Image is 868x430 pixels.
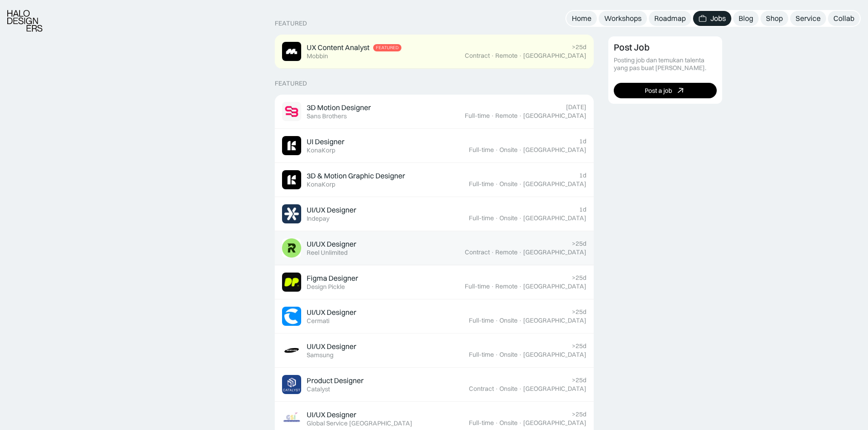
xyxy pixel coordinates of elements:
div: >25d [572,410,586,418]
div: · [519,419,522,427]
div: UI Designer [307,137,344,147]
div: Contract [469,385,494,393]
div: · [519,351,522,359]
div: · [491,283,494,290]
div: [GEOGRAPHIC_DATA] [523,52,586,60]
a: Home [566,11,597,26]
div: Product Designer [307,376,364,385]
div: UI/UX Designer [307,205,356,215]
div: · [491,248,494,256]
div: 1d [579,172,586,179]
div: Cermati [307,317,329,325]
div: · [519,283,522,290]
div: UI/UX Designer [307,410,356,420]
div: Full-time [465,283,490,290]
div: Onsite [499,419,518,427]
div: · [495,146,498,154]
div: · [519,146,522,154]
div: KonaKorp [307,147,335,154]
div: Onsite [499,351,518,359]
div: · [495,317,498,324]
div: Indepay [307,215,329,223]
img: Job Image [282,307,301,326]
div: Full-time [469,419,494,427]
div: 1d [579,137,586,145]
div: · [491,112,494,120]
div: · [495,180,498,188]
div: · [495,351,498,359]
div: [GEOGRAPHIC_DATA] [523,146,586,154]
a: Job ImageUI/UX DesignerSamsung>25dFull-time·Onsite·[GEOGRAPHIC_DATA] [275,334,594,368]
div: Home [572,14,591,23]
div: >25d [572,274,586,282]
img: Job Image [282,102,301,121]
img: Job Image [282,42,301,61]
div: Contract [465,52,490,60]
div: 3D & Motion Graphic Designer [307,171,405,181]
div: Onsite [499,214,518,222]
div: · [519,214,522,222]
div: Mobbin [307,52,328,60]
div: Post a job [645,86,672,94]
img: Job Image [282,238,301,258]
a: Shop [760,11,788,26]
div: · [495,214,498,222]
div: Featured [376,45,399,51]
a: Collab [828,11,860,26]
div: Posting job dan temukan talenta yang pas buat [PERSON_NAME]. [614,56,717,72]
div: · [495,385,498,393]
div: · [491,52,494,60]
div: [GEOGRAPHIC_DATA] [523,351,586,359]
div: Contract [465,248,490,256]
div: Onsite [499,317,518,324]
a: Job ImageUI/UX DesignerReel Unlimited>25dContract·Remote·[GEOGRAPHIC_DATA] [275,231,594,265]
img: Job Image [282,341,301,360]
div: Global Service [GEOGRAPHIC_DATA] [307,420,412,427]
div: Reel Unlimited [307,249,348,257]
div: [GEOGRAPHIC_DATA] [523,112,586,120]
div: >25d [572,342,586,350]
div: KonaKorp [307,181,335,188]
div: Onsite [499,146,518,154]
div: Catalyst [307,385,330,393]
div: UX Content Analyst [307,43,370,52]
div: · [519,180,522,188]
div: Full-time [469,180,494,188]
div: Remote [495,283,518,290]
div: [GEOGRAPHIC_DATA] [523,283,586,290]
a: Job ImageUI/UX DesignerCermati>25dFull-time·Onsite·[GEOGRAPHIC_DATA] [275,299,594,334]
div: >25d [572,43,586,51]
a: Job Image3D & Motion Graphic DesignerKonaKorp1dFull-time·Onsite·[GEOGRAPHIC_DATA] [275,163,594,197]
img: Job Image [282,170,301,189]
a: Job ImageProduct DesignerCatalyst>25dContract·Onsite·[GEOGRAPHIC_DATA] [275,368,594,402]
a: Roadmap [649,11,691,26]
div: Full-time [469,317,494,324]
div: >25d [572,376,586,384]
a: Job ImageFigma DesignerDesign Pickle>25dFull-time·Remote·[GEOGRAPHIC_DATA] [275,265,594,299]
div: 3D Motion Designer [307,103,371,112]
div: · [519,317,522,324]
div: [GEOGRAPHIC_DATA] [523,248,586,256]
div: >25d [572,308,586,316]
a: Jobs [693,11,731,26]
div: · [519,385,522,393]
div: Jobs [710,14,726,23]
img: Job Image [282,409,301,428]
a: Job ImageUX Content AnalystFeaturedMobbin>25dContract·Remote·[GEOGRAPHIC_DATA] [275,35,594,69]
div: · [519,112,522,120]
img: Job Image [282,375,301,394]
div: Figma Designer [307,273,358,283]
div: Roadmap [654,14,686,23]
div: UI/UX Designer [307,342,356,351]
div: Full-time [469,351,494,359]
a: Job Image3D Motion DesignerSans Brothers[DATE]Full-time·Remote·[GEOGRAPHIC_DATA] [275,95,594,129]
div: 1d [579,206,586,213]
div: · [519,248,522,256]
div: Full-time [469,146,494,154]
div: Workshops [604,14,642,23]
a: Post a job [614,83,717,98]
a: Service [790,11,826,26]
div: Full-time [469,214,494,222]
div: Full-time [465,112,490,120]
div: Featured [275,20,307,27]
